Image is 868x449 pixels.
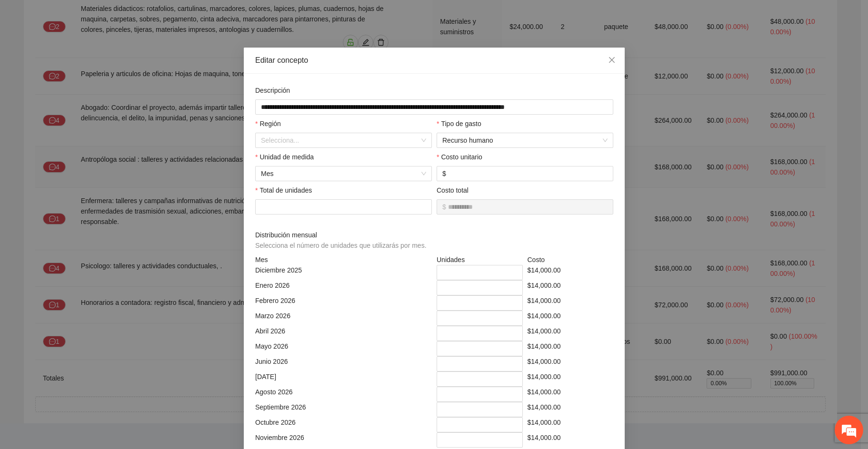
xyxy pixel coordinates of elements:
[253,417,434,432] div: Octubre 2026
[253,356,434,371] div: Junio 2026
[253,280,434,295] div: Enero 2026
[442,168,446,179] span: $
[434,254,525,265] div: Unidades
[525,356,616,371] div: $14,000.00
[255,242,427,249] span: Selecciona el número de unidades que utilizarás por mes.
[608,56,616,64] span: close
[253,326,434,341] div: Abril 2026
[525,341,616,356] div: $14,000.00
[525,295,616,311] div: $14,000.00
[525,402,616,417] div: $14,000.00
[442,133,608,147] span: Recurso humano
[437,118,481,129] label: Tipo de gasto
[5,260,181,293] textarea: Escriba su mensaje y pulse “Intro”
[253,341,434,356] div: Mayo 2026
[255,85,290,96] label: Descripción
[261,166,426,181] span: Mes
[599,48,625,73] button: Close
[253,295,434,311] div: Febrero 2026
[156,5,179,28] div: Minimizar ventana de chat en vivo
[525,280,616,295] div: $14,000.00
[525,254,616,265] div: Costo
[50,49,160,61] div: Chatee con nosotros ahora
[253,254,434,265] div: Mes
[525,265,616,280] div: $14,000.00
[255,185,312,195] label: Total de unidades
[525,432,616,448] div: $14,000.00
[253,402,434,417] div: Septiembre 2026
[525,371,616,387] div: $14,000.00
[525,387,616,402] div: $14,000.00
[253,311,434,326] div: Marzo 2026
[525,311,616,326] div: $14,000.00
[437,185,469,195] label: Costo total
[55,127,131,223] span: Estamos en línea.
[255,118,281,129] label: Región
[255,55,613,66] div: Editar concepto
[437,152,482,162] label: Costo unitario
[255,230,430,251] span: Distribución mensual
[253,265,434,280] div: Diciembre 2025
[442,202,446,212] span: $
[253,432,434,448] div: Noviembre 2026
[255,152,314,162] label: Unidad de medida
[253,371,434,387] div: [DATE]
[525,326,616,341] div: $14,000.00
[525,417,616,432] div: $14,000.00
[253,387,434,402] div: Agosto 2026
